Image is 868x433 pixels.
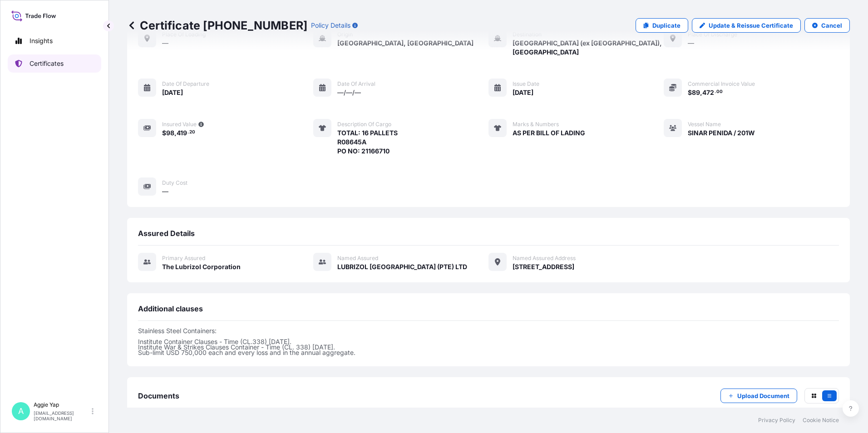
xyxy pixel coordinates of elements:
[337,255,378,262] span: Named Assured
[513,121,559,128] span: Marks & Numbers
[688,128,755,138] span: SINAR PENIDA / 201W
[720,389,797,403] button: Upload Document
[166,130,174,136] span: 98
[688,89,692,96] span: $
[688,80,755,88] span: Commercial Invoice Value
[513,80,539,88] span: Issue Date
[709,21,793,30] p: Update & Reissue Certificate
[127,18,307,33] p: Certificate [PHONE_NUMBER]
[337,128,398,156] span: TOTAL: 16 PALLETS R08645A PO NO: 21166710
[162,187,168,196] span: —
[8,54,101,73] a: Certificates
[34,410,90,421] p: [EMAIL_ADDRESS][DOMAIN_NAME]
[138,304,203,313] span: Additional clauses
[652,21,681,30] p: Duplicate
[337,121,391,128] span: Description of cargo
[162,121,197,128] span: Insured Value
[513,88,533,97] span: [DATE]
[177,130,187,136] span: 419
[716,90,723,93] span: 00
[138,229,195,238] span: Assured Details
[337,88,361,97] span: —/—/—
[30,59,64,68] p: Certificates
[162,179,187,187] span: Duty Cost
[692,89,700,96] span: 89
[636,18,688,33] a: Duplicate
[688,121,721,128] span: Vessel Name
[8,32,101,50] a: Insights
[189,131,195,134] span: 20
[700,89,702,96] span: ,
[311,21,350,30] p: Policy Details
[138,391,179,400] span: Documents
[513,255,576,262] span: Named Assured Address
[804,18,850,33] button: Cancel
[187,131,189,134] span: .
[162,88,183,97] span: [DATE]
[737,391,789,400] p: Upload Document
[803,417,839,424] a: Cookie Notice
[174,130,177,136] span: ,
[821,21,842,30] p: Cancel
[692,18,801,33] a: Update & Reissue Certificate
[34,401,90,408] p: Aggie Yap
[513,262,574,271] span: [STREET_ADDRESS]
[18,407,24,416] span: A
[30,36,53,45] p: Insights
[162,262,241,271] span: The Lubrizol Corporation
[715,90,716,93] span: .
[758,417,795,424] a: Privacy Policy
[162,255,205,262] span: Primary assured
[138,328,839,355] p: Stainless Steel Containers: Institute Container Clauses - Time (CL.338) [DATE]. Institute War & S...
[702,89,714,96] span: 472
[162,80,209,88] span: Date of departure
[513,128,585,138] span: AS PER BILL OF LADING
[162,130,166,136] span: $
[337,80,375,88] span: Date of arrival
[337,262,467,271] span: LUBRIZOL [GEOGRAPHIC_DATA] (PTE) LTD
